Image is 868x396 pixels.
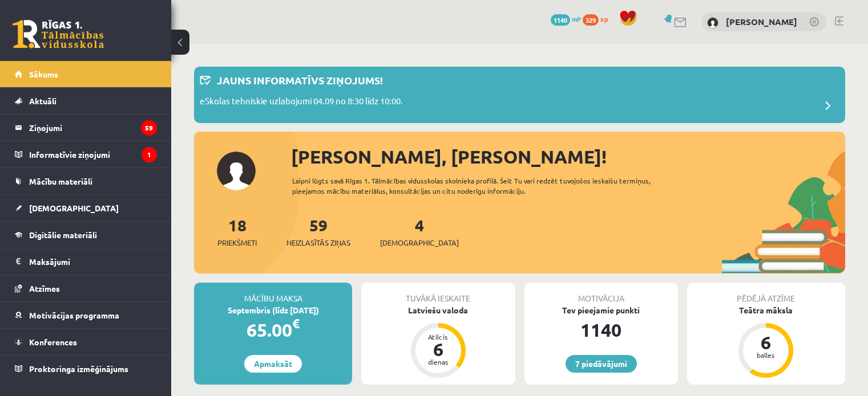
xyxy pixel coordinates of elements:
div: Tuvākā ieskaite [361,283,515,304]
a: 7 piedāvājumi [566,355,637,373]
a: Sākums [15,61,157,87]
a: [DEMOGRAPHIC_DATA] [15,195,157,221]
a: Digitālie materiāli [15,222,157,248]
div: Pēdējā atzīme [687,283,845,304]
div: Teātra māksla [687,304,845,316]
p: eSkolas tehniskie uzlabojumi 04.09 no 8:30 līdz 10:00. [200,95,403,111]
a: Aktuāli [15,88,157,114]
div: 1140 [524,316,678,344]
a: 59Neizlasītās ziņas [286,215,350,248]
div: dienas [421,358,455,365]
a: 1140 mP [551,14,581,23]
div: Septembris (līdz [DATE]) [194,304,352,316]
img: Jurijs Zverevs [707,17,718,28]
div: 6 [421,340,455,358]
a: 329 xp [583,14,613,23]
div: [PERSON_NAME], [PERSON_NAME]! [291,143,845,170]
i: 1 [142,147,157,162]
a: 4[DEMOGRAPHIC_DATA] [380,215,459,248]
span: Sākums [29,69,58,79]
legend: Ziņojumi [29,115,157,141]
div: Latviešu valoda [361,304,515,316]
span: Digitālie materiāli [29,230,97,240]
span: Atzīmes [29,283,60,293]
a: Informatīvie ziņojumi1 [15,141,157,168]
a: Proktoringa izmēģinājums [15,356,157,382]
div: Mācību maksa [194,283,352,304]
div: 6 [749,333,783,352]
a: Apmaksāt [244,355,302,373]
a: [PERSON_NAME] [726,16,797,27]
span: Mācību materiāli [29,176,92,186]
a: Teātra māksla 6 balles [687,304,845,379]
span: Priekšmeti [217,237,257,248]
i: 59 [141,120,157,136]
legend: Maksājumi [29,248,157,275]
span: xp [600,14,608,23]
div: Laipni lūgts savā Rīgas 1. Tālmācības vidusskolas skolnieka profilā. Šeit Tu vari redzēt tuvojošo... [292,175,683,196]
span: [DEMOGRAPHIC_DATA] [29,203,119,213]
a: Maksājumi [15,248,157,275]
span: Konferences [29,337,77,347]
span: mP [572,14,581,23]
a: Mācību materiāli [15,168,157,194]
span: 1140 [551,14,570,26]
a: Jauns informatīvs ziņojums! eSkolas tehniskie uzlabojumi 04.09 no 8:30 līdz 10:00. [200,72,839,117]
span: Aktuāli [29,96,56,106]
legend: Informatīvie ziņojumi [29,141,157,168]
a: Motivācijas programma [15,302,157,328]
a: Rīgas 1. Tālmācības vidusskola [13,20,104,48]
span: Proktoringa izmēģinājums [29,364,128,374]
span: Neizlasītās ziņas [286,237,350,248]
span: [DEMOGRAPHIC_DATA] [380,237,459,248]
a: Atzīmes [15,275,157,301]
a: Latviešu valoda Atlicis 6 dienas [361,304,515,379]
span: Motivācijas programma [29,310,119,320]
span: 329 [583,14,599,26]
span: € [292,315,300,332]
a: Konferences [15,329,157,355]
p: Jauns informatīvs ziņojums! [217,72,383,88]
div: 65.00 [194,316,352,344]
div: Atlicis [421,333,455,340]
a: Ziņojumi59 [15,115,157,141]
div: Tev pieejamie punkti [524,304,678,316]
a: 18Priekšmeti [217,215,257,248]
div: balles [749,352,783,358]
div: Motivācija [524,283,678,304]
